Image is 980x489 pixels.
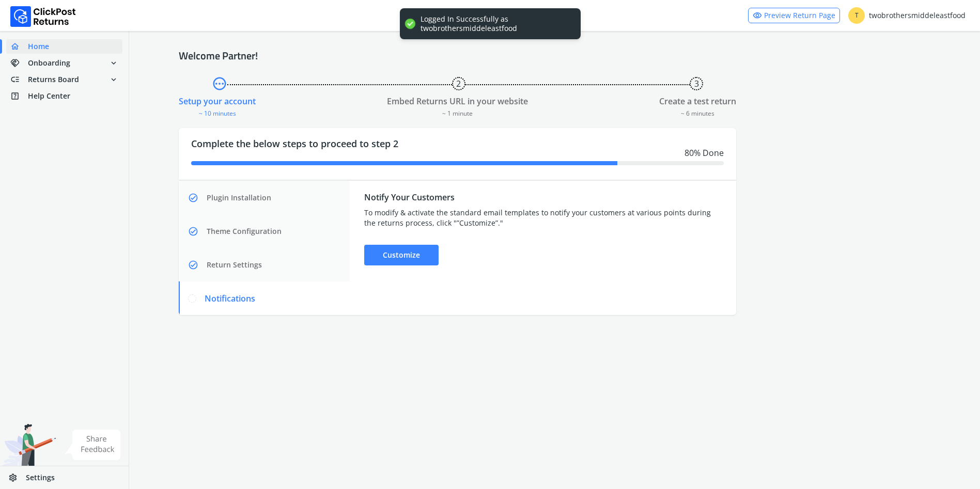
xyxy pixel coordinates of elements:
span: Returns Board [28,74,79,85]
span: pending [212,74,227,93]
span: Return Settings [207,260,262,270]
span: check_circle [188,187,205,208]
span: Help Center [28,91,70,101]
span: check_circle [188,221,205,242]
div: ~ 6 minutes [659,107,736,118]
span: low_priority [10,72,28,87]
span: T [848,7,865,24]
a: help_centerHelp Center [6,89,122,103]
span: settings [8,470,26,485]
span: expand_more [109,56,118,70]
span: Home [28,41,49,52]
div: Create a test return [659,95,736,107]
div: ~ 1 minute [387,107,528,118]
span: visibility [753,8,762,23]
div: twobrothersmiddeleastfood [848,7,966,24]
span: check_circle [188,255,205,275]
span: expand_more [109,72,118,87]
img: Logo [10,6,76,27]
div: Setup your account [179,95,256,107]
span: Theme Configuration [207,226,282,236]
div: Complete the below steps to proceed to step 2 [179,128,736,180]
div: Embed Returns URL in your website [387,95,528,107]
span: Plugin Installation [207,193,271,203]
a: visibilityPreview Return Page [748,8,840,23]
img: share feedback [65,430,121,460]
div: Customize [364,245,439,265]
button: 3 [690,77,703,90]
div: Notify Your Customers [364,191,722,203]
span: Notifications [205,292,255,305]
div: To modify & activate the standard email templates to notify your customers at various points duri... [364,208,722,228]
div: Logged In Successfully as twobrothersmiddeleastfood [421,14,570,33]
span: help_center [10,89,28,103]
span: Onboarding [28,58,70,68]
div: ~ 10 minutes [179,107,256,118]
span: handshake [10,56,28,70]
div: 80 % Done [191,147,724,159]
h4: Welcome Partner! [179,50,930,62]
span: Settings [26,472,55,483]
a: homeHome [6,39,122,54]
span: home [10,39,28,54]
button: 2 [452,77,465,90]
